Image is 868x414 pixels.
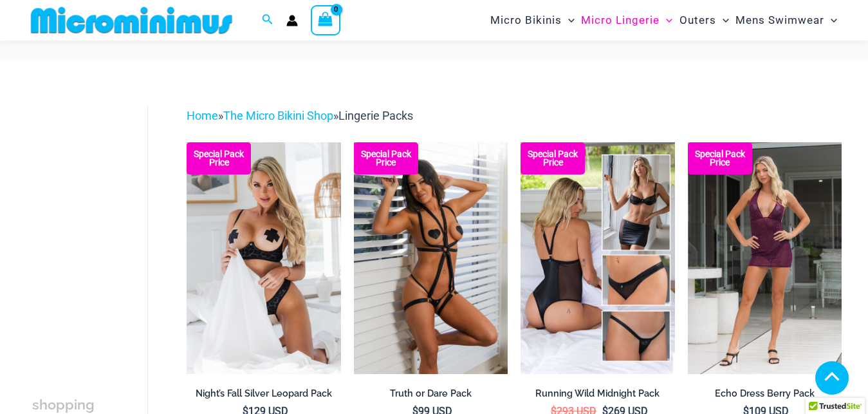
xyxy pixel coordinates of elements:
h2: Truth or Dare Pack [354,388,508,400]
a: Running Wild Midnight Pack [521,388,674,404]
span: Mens Swimwear [735,4,824,37]
h2: Night’s Fall Silver Leopard Pack [187,388,340,400]
a: The Micro Bikini Shop [223,109,333,122]
iframe: TrustedSite Certified [32,96,148,353]
a: OutersMenu ToggleMenu Toggle [676,4,732,37]
span: Outers [679,4,716,37]
b: Special Pack Price [688,150,752,167]
a: Micro BikinisMenu ToggleMenu Toggle [487,4,578,37]
span: Menu Toggle [716,4,729,37]
b: Special Pack Price [354,150,418,167]
a: View Shopping Cart, empty [311,5,340,35]
a: Truth or Dare Pack [354,388,508,404]
img: MM SHOP LOGO FLAT [26,6,237,35]
span: shopping [32,397,95,413]
img: Truth or Dare Black 1905 Bodysuit 611 Micro 07 [354,142,508,373]
img: Nights Fall Silver Leopard 1036 Bra 6046 Thong 09v2 [187,142,340,373]
span: » » [187,109,413,122]
span: Menu Toggle [660,4,672,37]
a: Home [187,109,218,122]
img: All Styles (1) [521,142,674,373]
nav: Site Navigation [485,2,842,39]
b: Special Pack Price [187,150,251,167]
a: Night’s Fall Silver Leopard Pack [187,388,340,404]
a: All Styles (1) Running Wild Midnight 1052 Top 6512 Bottom 04Running Wild Midnight 1052 Top 6512 B... [521,142,674,373]
a: Mens SwimwearMenu ToggleMenu Toggle [732,4,840,37]
span: Micro Lingerie [581,4,660,37]
b: Special Pack Price [521,150,585,167]
a: Echo Berry 5671 Dress 682 Thong 02 Echo Berry 5671 Dress 682 Thong 05Echo Berry 5671 Dress 682 Th... [688,142,842,373]
span: Lingerie Packs [338,109,413,122]
a: Echo Dress Berry Pack [688,388,842,404]
span: Menu Toggle [824,4,837,37]
a: Nights Fall Silver Leopard 1036 Bra 6046 Thong 09v2 Nights Fall Silver Leopard 1036 Bra 6046 Thon... [187,142,340,373]
a: Account icon link [286,15,298,26]
span: Micro Bikinis [490,4,562,37]
a: Search icon link [262,12,273,28]
h2: Running Wild Midnight Pack [521,388,674,400]
a: Truth or Dare Black 1905 Bodysuit 611 Micro 07 Truth or Dare Black 1905 Bodysuit 611 Micro 06Trut... [354,142,508,373]
img: Echo Berry 5671 Dress 682 Thong 02 [688,142,842,373]
span: Menu Toggle [562,4,575,37]
a: Micro LingerieMenu ToggleMenu Toggle [578,4,676,37]
h2: Echo Dress Berry Pack [688,388,842,400]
